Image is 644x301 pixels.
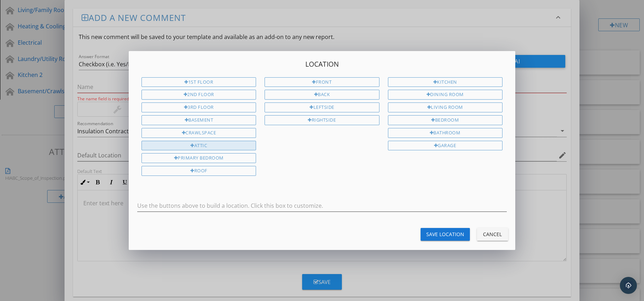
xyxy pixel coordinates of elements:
[477,228,508,241] button: Cancel
[421,228,470,241] button: Save Location
[141,141,256,151] div: Attic
[137,200,507,212] input: Use the buttons above to build a location. Click this box to customize.
[388,90,503,100] div: Dining Room
[141,90,256,100] div: 2nd Floor
[483,230,503,238] div: Cancel
[388,77,503,87] div: Kitchen
[620,277,637,294] div: Open Intercom Messenger
[265,90,379,100] div: Back
[388,141,503,151] div: Garage
[141,102,256,112] div: 3rd Floor
[265,77,379,87] div: Front
[141,166,256,176] div: Roof
[388,102,503,112] div: Living Room
[141,77,256,87] div: 1st Floor
[141,128,256,138] div: Crawlspace
[388,128,503,138] div: Bathroom
[141,115,256,125] div: Basement
[137,60,507,69] h4: Location
[265,115,379,125] div: Rightside
[265,102,379,112] div: Leftside
[141,153,256,163] div: Primary Bedroom
[426,230,464,238] div: Save Location
[388,115,503,125] div: Bedroom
